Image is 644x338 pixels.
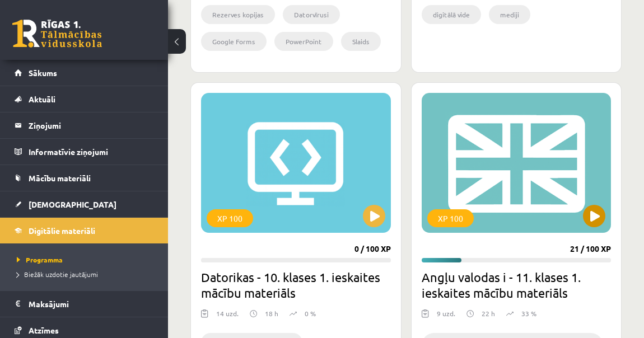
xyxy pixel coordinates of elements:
[283,5,340,24] li: Datorvīrusi
[422,5,481,24] li: digitālā vide
[207,209,253,227] div: XP 100
[305,308,316,318] p: 0 %
[201,5,275,24] li: Rezerves kopijas
[17,255,157,265] a: Programma
[12,20,102,48] a: Rīgas 1. Tālmācības vidusskola
[29,112,154,138] legend: Ziņojumi
[15,218,154,243] a: Digitālie materiāli
[15,291,154,317] a: Maksājumi
[15,165,154,191] a: Mācību materiāli
[274,32,333,51] li: PowerPoint
[482,308,495,318] p: 22 h
[265,308,278,318] p: 18 h
[29,94,55,104] span: Aktuāli
[15,86,154,112] a: Aktuāli
[15,60,154,86] a: Sākums
[29,226,95,236] span: Digitālie materiāli
[29,139,154,165] legend: Informatīvie ziņojumi
[29,325,59,335] span: Atzīmes
[427,209,474,227] div: XP 100
[29,173,91,183] span: Mācību materiāli
[15,139,154,165] a: Informatīvie ziņojumi
[17,270,98,279] span: Biežāk uzdotie jautājumi
[422,269,612,301] h2: Angļu valodas i - 11. klases 1. ieskaites mācību materiāls
[216,308,239,325] div: 14 uzd.
[15,112,154,138] a: Ziņojumi
[17,255,63,264] span: Programma
[17,269,157,279] a: Biežāk uzdotie jautājumi
[29,291,154,317] legend: Maksājumi
[201,32,267,51] li: Google Forms
[521,308,536,318] p: 33 %
[489,5,530,24] li: mediji
[437,308,455,325] div: 9 uzd.
[201,269,391,301] h2: Datorikas - 10. klases 1. ieskaites mācību materiāls
[341,32,381,51] li: Slaids
[29,68,57,78] span: Sākums
[15,191,154,217] a: [DEMOGRAPHIC_DATA]
[29,199,116,209] span: [DEMOGRAPHIC_DATA]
